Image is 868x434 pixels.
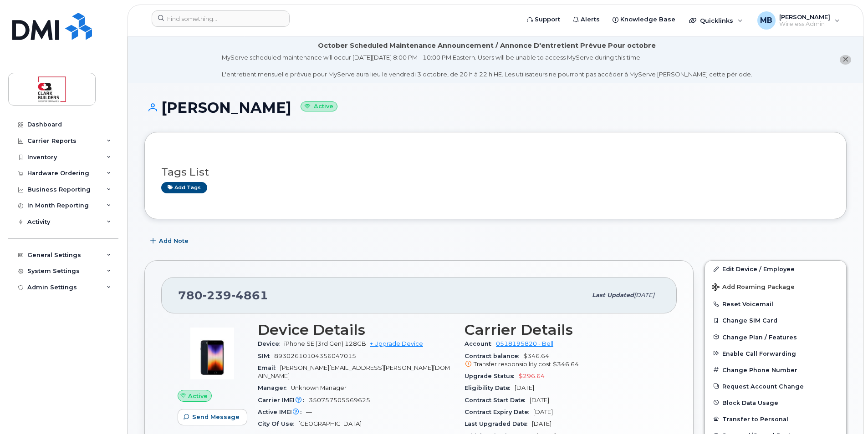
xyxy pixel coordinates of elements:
div: October Scheduled Maintenance Announcement / Annonce D'entretient Prévue Pour octobre [318,41,656,50]
button: Request Account Change [705,378,846,394]
span: [DATE] [533,409,553,415]
button: Block Data Usage [705,394,846,411]
span: Last Upgraded Date [465,420,532,427]
span: — [306,409,312,415]
span: [DATE] [515,384,534,391]
a: 0518195820 - Bell [496,340,553,347]
button: Add Note [144,233,196,249]
span: [DATE] [532,420,551,427]
span: Carrier IMEI [258,397,309,404]
span: 780 [178,288,268,302]
span: [DATE] [634,292,654,298]
span: $296.64 [519,373,545,379]
span: [DATE] [530,397,549,404]
span: 350757505569625 [309,397,370,404]
span: Contract Expiry Date [465,409,533,415]
span: Email [258,364,280,371]
small: Active [301,101,337,112]
div: MyServe scheduled maintenance will occur [DATE][DATE] 8:00 PM - 10:00 PM Eastern. Users will be u... [222,53,752,79]
button: Add Roaming Package [705,277,846,296]
span: iPhone SE (3rd Gen) 128GB [284,340,366,347]
span: Enable Call Forwarding [722,350,796,357]
button: Change Phone Number [705,362,846,378]
span: Transfer responsibility cost [474,361,551,368]
span: 239 [203,288,231,302]
a: Add tags [161,182,207,193]
span: Manager [258,384,291,391]
span: Change Plan / Features [722,333,797,340]
span: Contract balance [465,353,523,359]
span: Add Note [159,237,189,245]
span: Send Message [192,413,240,421]
span: Add Roaming Package [712,283,795,292]
span: City Of Use [258,420,298,427]
button: Send Message [178,409,247,425]
button: Transfer to Personal [705,411,846,427]
img: image20231002-3703462-1angbar.jpeg [185,326,240,381]
h3: Carrier Details [465,322,660,338]
span: [GEOGRAPHIC_DATA] [298,420,362,427]
span: Account [465,340,496,347]
h3: Device Details [258,322,454,338]
span: Contract Start Date [465,397,530,404]
span: 89302610104356047015 [274,353,356,359]
button: Change Plan / Features [705,329,846,345]
span: Active IMEI [258,409,306,415]
span: Unknown Manager [291,384,347,391]
button: Enable Call Forwarding [705,345,846,362]
span: Last updated [592,292,634,298]
iframe: Messenger Launcher [828,394,861,427]
span: [PERSON_NAME][EMAIL_ADDRESS][PERSON_NAME][DOMAIN_NAME] [258,364,450,379]
span: Upgrade Status [465,373,519,379]
h3: Tags List [161,167,830,178]
button: Change SIM Card [705,312,846,328]
span: Active [188,392,208,400]
a: Edit Device / Employee [705,261,846,277]
span: Eligibility Date [465,384,515,391]
button: Reset Voicemail [705,296,846,312]
h1: [PERSON_NAME] [144,100,847,116]
span: SIM [258,353,274,359]
a: + Upgrade Device [370,340,423,347]
span: 4861 [231,288,268,302]
span: $346.64 [465,353,660,369]
span: Device [258,340,284,347]
button: close notification [840,55,851,65]
span: $346.64 [553,361,579,368]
